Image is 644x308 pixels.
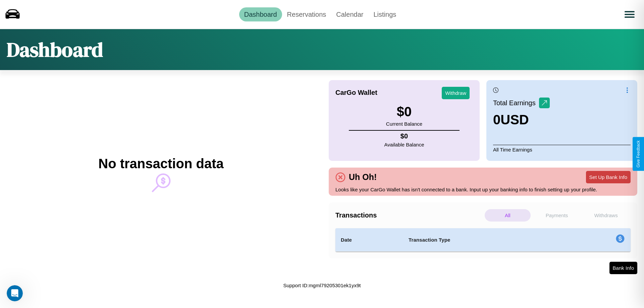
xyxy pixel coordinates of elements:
[409,236,561,244] h4: Transaction Type
[368,7,401,21] a: Listings
[335,185,631,194] p: Looks like your CarGo Wallet has isn't connected to a bank. Input up your banking info to finish ...
[493,112,550,127] h3: 0 USD
[384,140,424,149] p: Available Balance
[331,7,368,21] a: Calendar
[586,171,631,183] button: Set Up Bank Info
[384,132,424,140] h4: $ 0
[583,209,629,222] p: Withdraws
[98,156,223,171] h2: No transaction data
[442,87,470,99] button: Withdraw
[345,172,380,182] h4: Uh Oh!
[7,36,103,63] h1: Dashboard
[283,281,361,290] p: Support ID: mgml79205301ek1yx9t
[534,209,580,222] p: Payments
[239,7,282,21] a: Dashboard
[335,211,483,219] h4: Transactions
[493,145,631,154] p: All Time Earnings
[341,236,398,244] h4: Date
[386,119,422,128] p: Current Balance
[485,209,531,222] p: All
[609,262,637,274] button: Bank Info
[636,140,641,168] div: Give Feedback
[282,7,331,21] a: Reservations
[335,228,631,252] table: simple table
[493,97,539,109] p: Total Earnings
[620,5,639,24] button: Open menu
[386,104,422,119] h3: $ 0
[335,89,377,97] h4: CarGo Wallet
[7,285,23,301] iframe: Intercom live chat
